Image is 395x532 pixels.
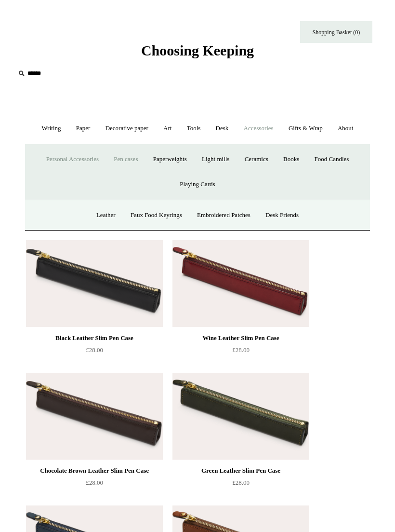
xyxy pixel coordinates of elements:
div: Chocolate Brown Leather Slim Pen Case [28,465,160,477]
a: Black Leather Slim Pen Case £28.00 [26,332,163,372]
a: Books [276,147,306,172]
a: Chocolate Brown Leather Slim Pen Case £28.00 [26,465,163,505]
a: Green Leather Slim Pen Case Green Leather Slim Pen Case [172,373,309,460]
span: £28.00 [232,479,250,486]
a: Desk [209,116,236,141]
div: Black Leather Slim Pen Case [28,332,160,344]
a: Tools [180,116,208,141]
a: About [331,116,360,141]
a: Embroidered Patches [190,203,257,228]
a: Leather [90,203,122,228]
img: Wine Leather Slim Pen Case [172,240,309,327]
a: Accessories [237,116,280,141]
a: Art [157,116,178,141]
a: Green Leather Slim Pen Case £28.00 [172,465,309,505]
a: Playing Cards [173,172,222,197]
a: Paper [69,116,97,141]
a: Pen cases [107,147,145,172]
span: £28.00 [86,479,103,486]
a: Gifts & Wrap [282,116,329,141]
a: Black Leather Slim Pen Case Black Leather Slim Pen Case [26,240,163,327]
a: Writing [35,116,68,141]
img: Chocolate Brown Leather Slim Pen Case [26,373,163,460]
a: Light mills [195,147,236,172]
a: Personal Accessories [39,147,105,172]
span: Choosing Keeping [141,42,254,58]
a: Decorative paper [99,116,155,141]
a: Food Candles [308,147,356,172]
a: Wine Leather Slim Pen Case Wine Leather Slim Pen Case [172,240,309,327]
a: Choosing Keeping [141,50,254,57]
a: Desk Friends [259,203,305,228]
div: Wine Leather Slim Pen Case [175,332,307,344]
a: Shopping Basket (0) [300,21,372,43]
div: Green Leather Slim Pen Case [175,465,307,477]
a: Chocolate Brown Leather Slim Pen Case Chocolate Brown Leather Slim Pen Case [26,373,163,460]
span: £28.00 [232,346,250,354]
span: £28.00 [86,346,103,354]
a: Faux Food Keyrings [124,203,189,228]
img: Black Leather Slim Pen Case [26,240,163,327]
a: Wine Leather Slim Pen Case £28.00 [172,332,309,372]
a: Ceramics [238,147,275,172]
a: Paperweights [146,147,194,172]
img: Green Leather Slim Pen Case [172,373,309,460]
